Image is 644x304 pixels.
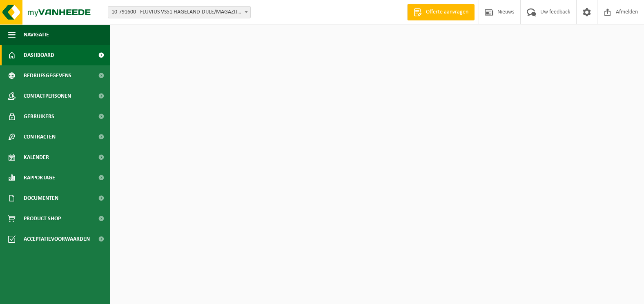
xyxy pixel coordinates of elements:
[24,25,49,45] span: Navigatie
[24,45,54,65] span: Dashboard
[108,6,251,18] span: 10-791600 - FLUVIUS VS51 HAGELAND-DIJLE/MAGAZIJN, KLANTENKANTOOR EN INFRA - WILSELE
[424,8,470,16] span: Offerte aanvragen
[24,65,71,86] span: Bedrijfsgegevens
[24,188,58,208] span: Documenten
[24,106,54,127] span: Gebruikers
[24,86,71,106] span: Contactpersonen
[24,229,90,249] span: Acceptatievoorwaarden
[407,4,475,20] a: Offerte aanvragen
[108,7,250,18] span: 10-791600 - FLUVIUS VS51 HAGELAND-DIJLE/MAGAZIJN, KLANTENKANTOOR EN INFRA - WILSELE
[24,208,61,229] span: Product Shop
[24,127,56,147] span: Contracten
[24,168,55,188] span: Rapportage
[24,147,49,168] span: Kalender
